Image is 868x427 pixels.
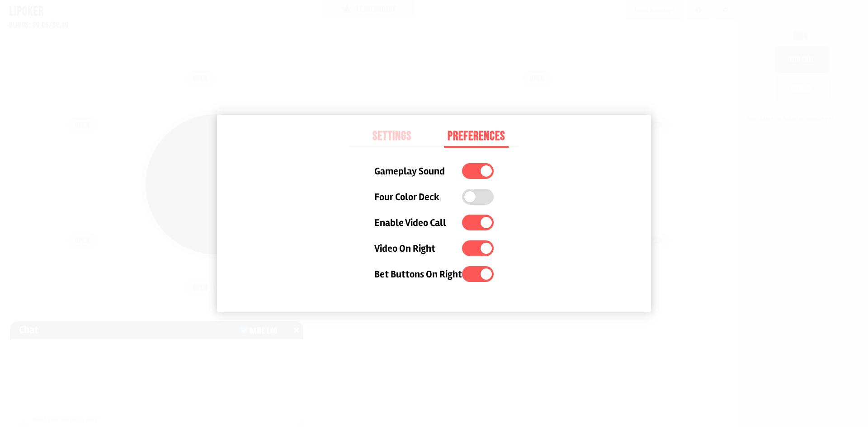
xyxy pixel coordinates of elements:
div: Four Color Deck [374,190,439,205]
div: Bet Buttons On Right [374,267,462,282]
div: Settings [349,127,434,146]
div: Gameplay Sound [374,164,445,179]
div: Preferences [434,127,519,146]
div: Enable Video Call [374,216,446,230]
div: Video On Right [374,241,435,256]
